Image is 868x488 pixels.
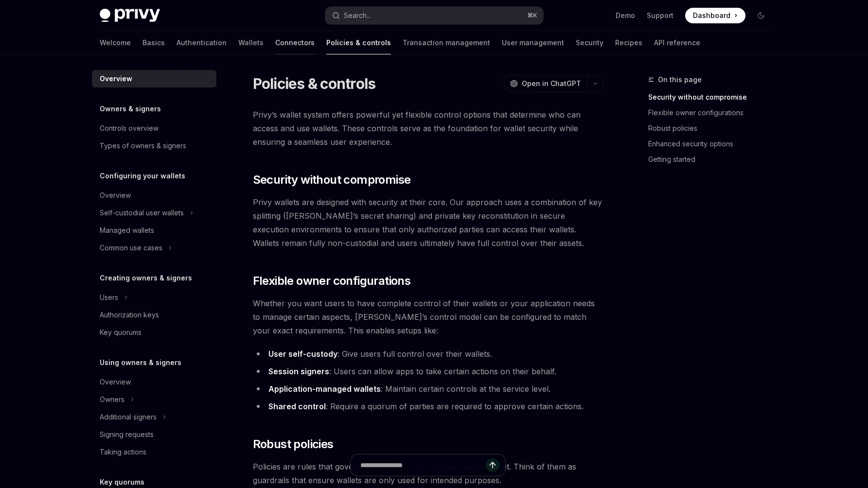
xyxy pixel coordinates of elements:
[253,382,603,396] li: : Maintain certain controls at the service level.
[268,384,381,394] strong: Application-managed wallets
[522,79,581,88] span: Open in ChatGPT
[100,292,118,303] div: Users
[100,207,184,219] div: Self-custodial user wallets
[92,137,216,155] a: Types of owners & signers
[615,31,642,54] a: Recipes
[275,31,315,54] a: Connectors
[253,195,603,250] span: Privy wallets are designed with security at their core. Our approach uses a combination of key sp...
[253,172,411,188] span: Security without compromise
[100,357,181,368] h5: Using owners & signers
[92,373,216,391] a: Overview
[253,400,603,413] li: : Require a quorum of parties are required to approve certain actions.
[100,376,131,388] div: Overview
[486,458,499,472] button: Send message
[693,11,730,20] span: Dashboard
[92,443,216,461] a: Taking actions
[648,136,777,152] a: Enhanced security options
[648,105,777,121] a: Flexible owner configurations
[576,31,603,54] a: Security
[92,222,216,239] a: Managed wallets
[92,120,216,137] a: Controls overview
[100,411,157,423] div: Additional signers
[502,31,564,54] a: User management
[403,31,490,54] a: Transaction management
[685,8,745,23] a: Dashboard
[100,429,154,440] div: Signing requests
[92,306,216,324] a: Authorization keys
[92,426,216,443] a: Signing requests
[253,436,334,452] span: Robust policies
[268,349,337,359] strong: User self-custody
[100,31,131,54] a: Welcome
[648,121,777,136] a: Robust policies
[268,366,329,376] strong: Session signers
[100,327,142,338] div: Key quorums
[100,446,146,458] div: Taking actions
[268,401,326,411] strong: Shared control
[92,324,216,341] a: Key quorums
[253,365,603,378] li: : Users can allow apps to take certain actions on their behalf.
[654,31,700,54] a: API reference
[142,31,165,54] a: Basics
[253,75,376,92] h1: Policies & controls
[253,347,603,361] li: : Give users full control over their wallets.
[100,73,132,85] div: Overview
[253,296,603,337] span: Whether you want users to have complete control of their wallets or your application needs to man...
[616,11,635,20] a: Demo
[100,225,154,236] div: Managed wallets
[100,394,124,405] div: Owners
[648,89,777,105] a: Security without compromise
[326,31,391,54] a: Policies & controls
[92,70,216,87] a: Overview
[253,273,411,289] span: Flexible owner configurations
[177,31,227,54] a: Authentication
[92,187,216,204] a: Overview
[253,108,603,149] span: Privy’s wallet system offers powerful yet flexible control options that determine who can access ...
[527,12,537,19] span: ⌘ K
[100,103,161,115] h5: Owners & signers
[344,10,371,21] div: Search...
[100,476,144,488] h5: Key quorums
[658,74,702,86] span: On this page
[648,152,777,167] a: Getting started
[647,11,673,20] a: Support
[100,242,162,254] div: Common use cases
[100,170,185,182] h5: Configuring your wallets
[100,309,159,321] div: Authorization keys
[238,31,264,54] a: Wallets
[504,75,587,92] button: Open in ChatGPT
[100,140,186,152] div: Types of owners & signers
[100,190,131,201] div: Overview
[753,8,769,23] button: Toggle dark mode
[100,272,192,284] h5: Creating owners & signers
[100,122,159,134] div: Controls overview
[325,7,543,24] button: Search...⌘K
[100,9,160,22] img: dark logo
